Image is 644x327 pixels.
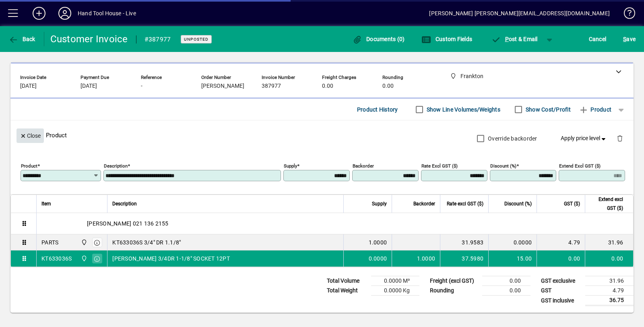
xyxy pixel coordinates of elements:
[79,254,88,263] span: Frankton
[590,195,623,213] span: Extend excl GST ($)
[41,255,72,263] div: KT633036S
[482,276,530,286] td: 0.00
[487,32,542,46] button: Post & Email
[504,199,532,208] span: Discount (%)
[585,234,633,250] td: 31.96
[357,103,398,116] span: Product History
[20,129,41,143] span: Close
[429,7,610,20] div: [PERSON_NAME] [PERSON_NAME][EMAIL_ADDRESS][DOMAIN_NAME]
[426,276,482,286] td: Freight (excl GST)
[610,135,630,142] app-page-header-button: Delete
[112,199,137,208] span: Description
[585,250,633,267] td: 0.00
[351,32,407,46] button: Documents (0)
[112,255,230,263] span: [PERSON_NAME] 3/4DR 1-1/8" SOCKET 12PT
[579,103,611,116] span: Product
[585,276,634,286] td: 31.96
[79,238,88,247] span: Frankton
[482,286,530,296] td: 0.00
[559,163,601,169] mat-label: Extend excl GST ($)
[52,6,78,21] button: Profile
[419,32,474,46] button: Custom Fields
[426,286,482,296] td: Rounding
[141,83,142,89] span: -
[587,32,609,46] button: Cancel
[447,199,483,208] span: Rate excl GST ($)
[585,286,634,296] td: 4.79
[353,36,405,42] span: Documents (0)
[413,199,435,208] span: Backorder
[564,199,580,208] span: GST ($)
[445,255,483,263] div: 37.5980
[201,83,244,89] span: [PERSON_NAME]
[37,213,633,234] div: [PERSON_NAME] 021 136 2155
[14,132,46,139] app-page-header-button: Close
[6,32,37,46] button: Back
[589,33,607,46] span: Cancel
[371,276,419,286] td: 0.0000 M³
[284,163,297,169] mat-label: Supply
[537,250,585,267] td: 0.00
[524,106,571,114] label: Show Cost/Profit
[382,83,394,89] span: 0.00
[372,199,387,208] span: Supply
[323,286,371,296] td: Total Weight
[421,163,458,169] mat-label: Rate excl GST ($)
[618,2,634,28] a: Knowledge Base
[50,33,128,46] div: Customer Invoice
[21,163,37,169] mat-label: Product
[445,238,483,246] div: 31.9583
[491,36,538,42] span: ost & Email
[488,234,537,250] td: 0.0000
[323,276,371,286] td: Total Volume
[557,131,611,146] button: Apply price level
[144,33,171,46] div: #387977
[184,37,208,42] span: Unposted
[8,36,35,42] span: Back
[112,238,181,246] span: KT633036S 3/4" DR 1.1/8"
[585,296,634,306] td: 36.75
[505,36,509,42] span: P
[537,234,585,250] td: 4.79
[623,33,636,46] span: ave
[354,102,401,117] button: Product History
[417,255,436,263] span: 1.0000
[80,83,97,89] span: [DATE]
[371,286,419,296] td: 0.0000 Kg
[488,250,537,267] td: 15.00
[322,83,333,89] span: 0.00
[17,128,44,143] button: Close
[41,238,58,246] div: PARTS
[421,36,472,42] span: Custom Fields
[26,6,52,21] button: Add
[490,163,516,169] mat-label: Discount (%)
[262,83,281,89] span: 387977
[486,135,537,143] label: Override backorder
[537,296,585,306] td: GST inclusive
[561,134,607,143] span: Apply price level
[41,199,51,208] span: Item
[10,120,634,150] div: Product
[369,255,387,263] span: 0.0000
[20,83,37,89] span: [DATE]
[537,286,585,296] td: GST
[537,276,585,286] td: GST exclusive
[425,106,500,114] label: Show Line Volumes/Weights
[369,238,387,246] span: 1.0000
[623,36,626,42] span: S
[78,7,136,20] div: Hand Tool House - Live
[575,102,615,117] button: Product
[610,128,630,148] button: Delete
[353,163,374,169] mat-label: Backorder
[104,163,128,169] mat-label: Description
[621,32,638,46] button: Save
